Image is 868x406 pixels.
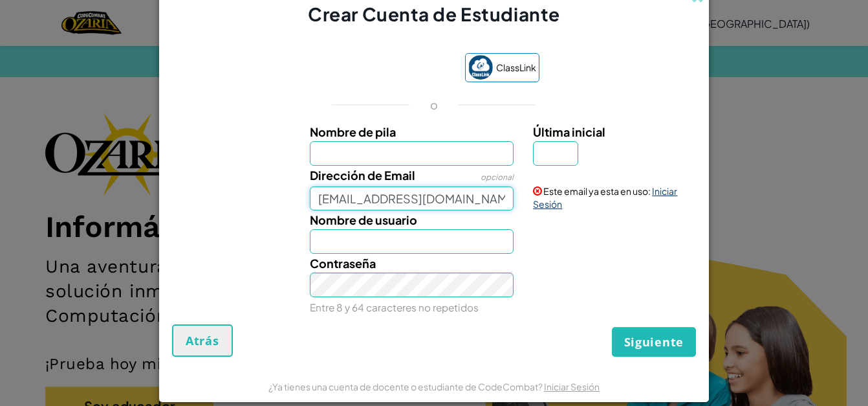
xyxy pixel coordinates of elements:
span: Nombre de usuario [310,212,417,227]
span: Crear Cuenta de Estudiante [308,3,560,25]
span: Contraseña [310,256,376,271]
span: opcional [481,172,514,182]
a: Iniciar Sesión [533,185,677,210]
img: classlink-logo-small.png [468,55,493,80]
button: Siguiente [612,327,696,357]
button: Atrás [172,324,233,357]
span: ¿Ya tienes una cuenta de docente o estudiante de CodeCombat? [268,381,544,392]
span: Atrás [186,333,219,348]
span: ClassLink [496,58,536,77]
iframe: Botón de Acceder con Google [323,54,459,83]
span: Nombre de pila [310,124,396,139]
small: Entre 8 y 64 caracteres no repetidos [310,301,479,313]
span: Este email ya esta en uso: [543,185,651,197]
p: o [430,97,438,113]
a: Iniciar Sesión [544,381,600,392]
span: Última inicial [533,124,605,139]
span: Siguiente [624,334,684,350]
span: Dirección de Email [310,168,415,183]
